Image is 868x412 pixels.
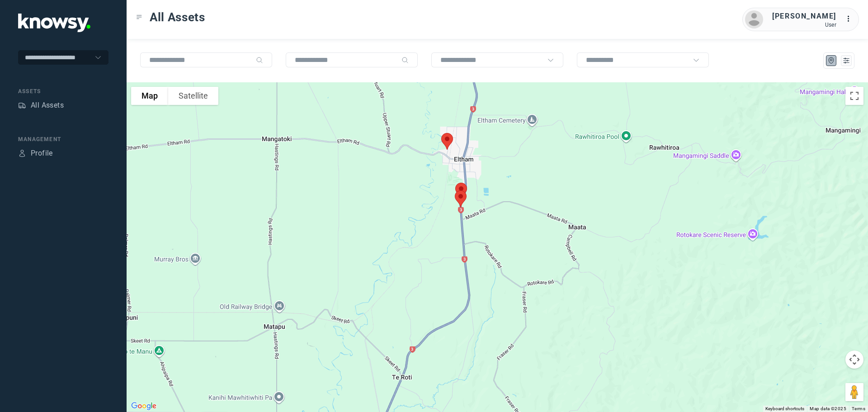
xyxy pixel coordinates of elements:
[31,100,64,111] div: All Assets
[810,406,846,411] span: Map data ©2025
[31,148,53,159] div: Profile
[18,87,108,95] div: Assets
[842,57,850,65] div: List
[136,14,142,20] div: Toggle Menu
[18,135,108,143] div: Management
[256,57,263,64] div: Search
[845,14,856,24] div: :
[772,11,836,22] div: [PERSON_NAME]
[845,383,863,401] button: Drag Pegman onto the map to open Street View
[765,406,804,412] button: Keyboard shortcuts
[129,400,159,412] a: Open this area in Google Maps (opens a new window)
[845,14,856,26] div: :
[129,400,159,412] img: Google
[18,148,53,159] a: ProfileProfile
[845,87,863,105] button: Toggle fullscreen view
[18,100,64,111] a: AssetsAll Assets
[772,22,836,28] div: User
[150,9,205,25] span: All Assets
[18,149,26,157] div: Profile
[852,406,865,411] a: Terms (opens in new tab)
[401,57,409,64] div: Search
[18,14,90,32] img: Application Logo
[846,15,855,22] tspan: ...
[18,101,26,109] div: Assets
[131,87,168,105] button: Show street map
[827,57,835,65] div: Map
[745,10,763,28] img: avatar.png
[168,87,218,105] button: Show satellite imagery
[845,350,863,369] button: Map camera controls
